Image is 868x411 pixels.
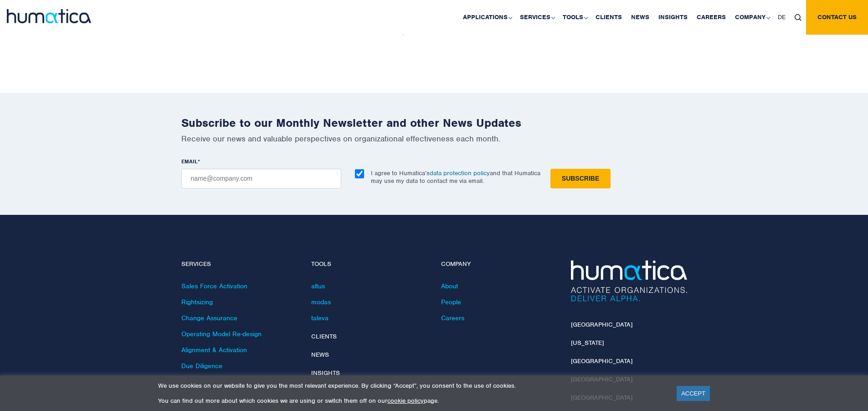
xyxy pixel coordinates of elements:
[571,260,687,302] img: Humatica
[795,14,801,21] img: search_icon
[181,282,247,290] a: Sales Force Activation
[778,13,786,21] span: DE
[311,314,329,322] a: taleva
[158,397,665,405] p: You can find out more about which cookies we are using or switch them off on our page.
[387,397,424,405] a: cookie policy
[181,298,213,306] a: Rightsizing
[550,169,611,188] input: Subscribe
[677,386,710,401] a: ACCEPT
[311,351,329,359] a: News
[311,260,427,268] h4: Tools
[311,298,331,306] a: modas
[571,357,632,365] a: [GEOGRAPHIC_DATA]
[355,169,364,178] input: I agree to Humatica’sdata protection policyand that Humatica may use my data to contact me via em...
[181,169,341,188] input: name@company.com
[181,260,298,268] h4: Services
[371,169,540,185] p: I agree to Humatica’s and that Humatica may use my data to contact me via email.
[311,282,325,290] a: altus
[7,9,91,23] img: logo
[181,314,237,322] a: Change Assurance
[311,369,340,377] a: Insights
[571,321,632,328] a: [GEOGRAPHIC_DATA]
[441,282,458,290] a: About
[181,116,687,130] h2: Subscribe to our Monthly Newsletter and other News Updates
[441,260,557,268] h4: Company
[181,362,222,370] a: Due Diligence
[181,346,247,354] a: Alignment & Activation
[158,382,665,390] p: We use cookies on our website to give you the most relevant experience. By clicking “Accept”, you...
[441,314,464,322] a: Careers
[181,330,262,338] a: Operating Model Re-design
[430,169,490,177] a: data protection policy
[181,134,687,144] p: Receive our news and valuable perspectives on organizational effectiveness each month.
[311,333,337,340] a: Clients
[181,158,198,165] span: EMAIL
[441,298,461,306] a: People
[571,339,604,347] a: [US_STATE]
